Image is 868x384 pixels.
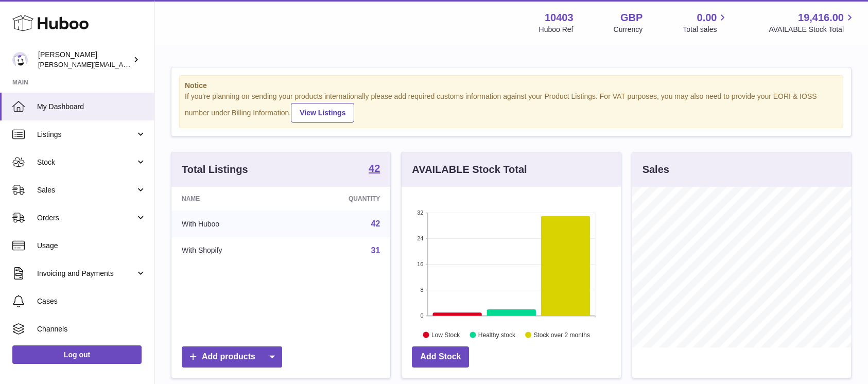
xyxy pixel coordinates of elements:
[478,331,516,338] text: Healthy stock
[412,163,527,177] h3: AVAILABLE Stock Total
[620,11,643,25] strong: GBP
[37,102,146,112] span: My Dashboard
[421,287,424,293] text: 8
[769,25,856,34] span: AVAILABLE Stock Total
[182,163,248,177] h3: Total Listings
[185,92,838,123] div: If you're planning on sending your products internationally please add required customs informati...
[539,25,574,34] div: Huboo Ref
[697,11,717,25] span: 0.00
[171,237,289,264] td: With Shopify
[769,11,856,34] a: 19,416.00 AVAILABLE Stock Total
[431,331,460,338] text: Low Stock
[418,235,424,241] text: 24
[37,213,135,223] span: Orders
[643,163,669,177] h3: Sales
[369,163,380,176] a: 42
[798,11,844,25] span: 19,416.00
[171,187,289,211] th: Name
[371,246,380,255] a: 31
[37,324,146,334] span: Channels
[289,187,390,211] th: Quantity
[37,185,135,195] span: Sales
[614,25,643,34] div: Currency
[12,345,142,364] a: Log out
[182,346,282,368] a: Add products
[185,81,838,91] strong: Notice
[37,130,135,139] span: Listings
[534,331,590,338] text: Stock over 2 months
[12,52,28,67] img: keval@makerscabinet.com
[421,312,424,319] text: 0
[683,25,728,34] span: Total sales
[37,296,146,306] span: Cases
[37,241,146,251] span: Usage
[369,163,380,173] strong: 42
[371,219,380,228] a: 42
[291,103,354,123] a: View Listings
[418,210,424,216] text: 32
[37,158,135,167] span: Stock
[37,269,135,278] span: Invoicing and Payments
[412,346,469,368] a: Add Stock
[38,50,131,69] div: [PERSON_NAME]
[683,11,728,34] a: 0.00 Total sales
[38,60,206,68] span: [PERSON_NAME][EMAIL_ADDRESS][DOMAIN_NAME]
[418,261,424,267] text: 16
[171,211,289,237] td: With Huboo
[545,11,574,25] strong: 10403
